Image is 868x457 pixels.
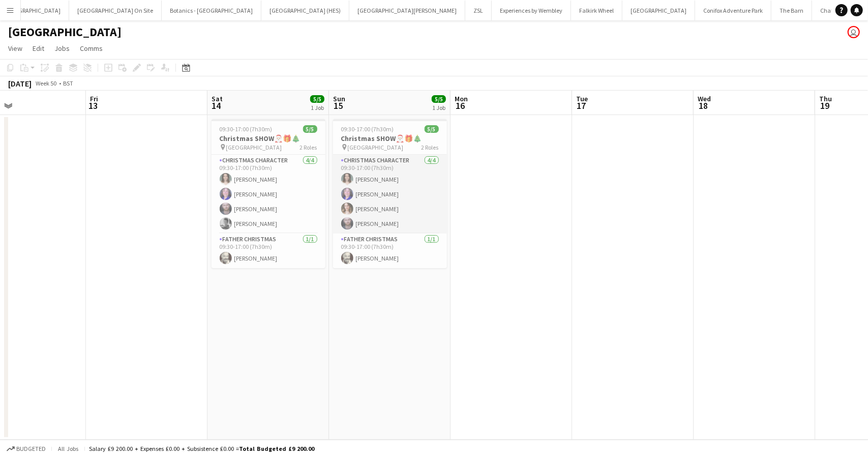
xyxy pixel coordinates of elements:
span: Mon [455,94,468,103]
span: All jobs [56,445,80,452]
span: 09:30-17:00 (7h30m) [220,125,273,133]
span: Sun [333,94,345,103]
span: 14 [210,100,223,111]
button: The Barn [771,1,812,20]
h1: [GEOGRAPHIC_DATA] [8,24,122,40]
div: Salary £9 200.00 + Expenses £0.00 + Subsistence £0.00 = [89,445,314,452]
span: 19 [818,100,832,111]
button: [GEOGRAPHIC_DATA][PERSON_NAME] [349,1,465,20]
span: 18 [696,100,711,111]
div: 1 Job [311,104,324,111]
button: [GEOGRAPHIC_DATA] On Site [69,1,162,20]
span: 17 [575,100,588,111]
app-job-card: 09:30-17:00 (7h30m)5/5Christmas SHOW🎅🏻🎁🎄 [GEOGRAPHIC_DATA]2 RolesChristmas Character4/409:30-17:0... [212,119,325,268]
span: Fri [90,94,98,103]
span: 09:30-17:00 (7h30m) [341,125,394,133]
span: 2 Roles [422,144,439,151]
button: Budgeted [5,443,47,454]
app-card-role: Father Christmas1/109:30-17:00 (7h30m)[PERSON_NAME] [212,234,325,268]
span: 15 [332,100,345,111]
a: Jobs [50,42,74,55]
h3: Christmas SHOW🎅🏻🎁🎄 [333,134,447,143]
span: [GEOGRAPHIC_DATA] [348,144,404,151]
span: Edit [33,44,44,53]
span: Wed [698,94,711,103]
span: Tue [576,94,588,103]
span: 5/5 [310,95,324,103]
app-card-role: Christmas Character4/409:30-17:00 (7h30m)[PERSON_NAME][PERSON_NAME][PERSON_NAME][PERSON_NAME] [333,155,447,234]
a: Comms [76,42,107,55]
span: 5/5 [432,95,446,103]
span: 5/5 [303,125,317,133]
span: [GEOGRAPHIC_DATA] [226,144,282,151]
button: ZSL [465,1,492,20]
h3: Christmas SHOW🎅🏻🎁🎄 [212,134,325,143]
span: Thu [819,94,832,103]
div: [DATE] [8,78,32,89]
button: Conifox Adventure Park [695,1,771,20]
span: Week 50 [34,79,59,87]
app-card-role: Father Christmas1/109:30-17:00 (7h30m)[PERSON_NAME] [333,234,447,268]
span: 5/5 [425,125,439,133]
span: View [8,44,22,53]
button: Botanics - [GEOGRAPHIC_DATA] [162,1,261,20]
span: 16 [453,100,468,111]
a: View [4,42,26,55]
span: Budgeted [16,445,46,452]
span: 13 [88,100,98,111]
a: Edit [28,42,48,55]
span: Comms [80,44,103,53]
app-job-card: 09:30-17:00 (7h30m)5/5Christmas SHOW🎅🏻🎁🎄 [GEOGRAPHIC_DATA]2 RolesChristmas Character4/409:30-17:0... [333,119,447,268]
div: BST [63,79,73,87]
button: Falkirk Wheel [571,1,622,20]
span: Sat [212,94,223,103]
span: 2 Roles [300,144,317,151]
div: 1 Job [432,104,445,111]
span: Jobs [54,44,70,53]
app-card-role: Christmas Character4/409:30-17:00 (7h30m)[PERSON_NAME][PERSON_NAME][PERSON_NAME][PERSON_NAME] [212,155,325,234]
button: [GEOGRAPHIC_DATA] [622,1,695,20]
app-user-avatar: Eldina Munatay [848,26,860,38]
button: Experiences by Wembley [492,1,571,20]
button: [GEOGRAPHIC_DATA] (HES) [261,1,349,20]
span: Total Budgeted £9 200.00 [239,445,314,452]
